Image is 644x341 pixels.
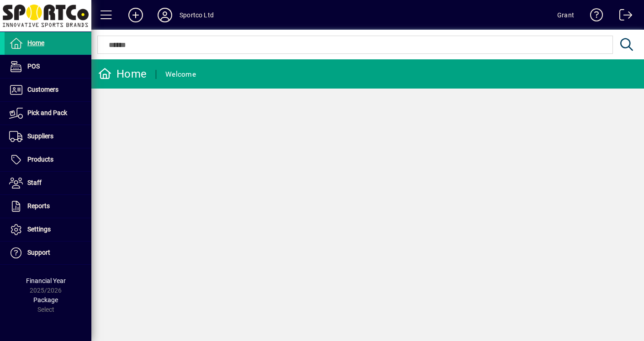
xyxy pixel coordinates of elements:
[27,132,53,140] span: Suppliers
[583,2,603,31] a: Knowledge Base
[26,277,66,284] span: Financial Year
[5,125,91,148] a: Suppliers
[33,296,58,304] span: Package
[121,7,150,23] button: Add
[27,86,58,93] span: Customers
[98,67,147,81] div: Home
[27,109,67,116] span: Pick and Pack
[27,249,50,256] span: Support
[5,241,91,264] a: Support
[179,8,214,22] div: Sportco Ltd
[27,63,40,70] span: POS
[612,2,633,31] a: Logout
[27,179,42,186] span: Staff
[5,172,91,194] a: Staff
[5,55,91,78] a: POS
[5,148,91,171] a: Products
[27,226,51,233] span: Settings
[150,7,179,23] button: Profile
[5,79,91,101] a: Customers
[5,195,91,218] a: Reports
[557,8,574,22] div: Grant
[27,156,53,163] span: Products
[27,39,44,47] span: Home
[165,67,196,82] div: Welcome
[5,218,91,241] a: Settings
[5,102,91,125] a: Pick and Pack
[27,202,50,210] span: Reports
